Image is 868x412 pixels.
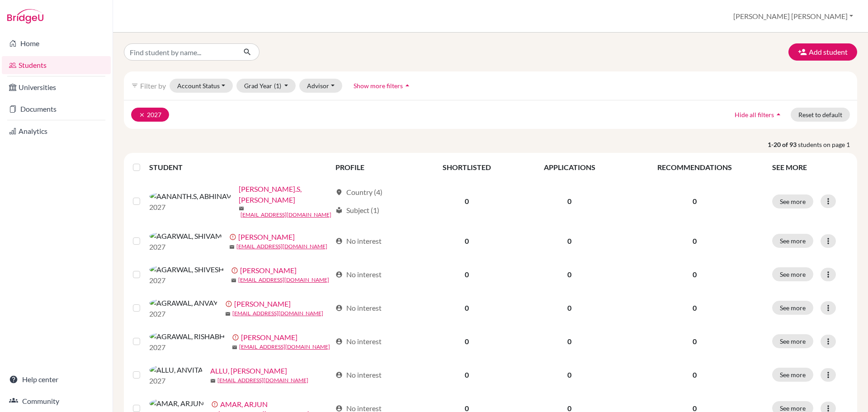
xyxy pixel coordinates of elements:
[149,191,231,202] img: AANANTH.S, ABHINAV
[335,304,343,312] span: account_circle
[149,308,218,319] p: 2027
[225,300,234,308] span: error_outline
[517,224,622,258] td: 0
[131,82,138,89] i: filter_list
[772,301,813,315] button: See more
[299,79,342,93] button: Advisor
[335,269,382,280] div: No interest
[335,236,382,246] div: No interest
[335,369,382,380] div: No interest
[517,291,622,325] td: 0
[335,405,343,412] span: account_circle
[149,242,222,252] p: 2027
[772,234,813,248] button: See more
[234,298,291,309] a: [PERSON_NAME]
[149,375,203,386] p: 2027
[417,258,517,291] td: 0
[346,79,420,93] button: Show more filtersarrow_drop_up
[628,236,761,246] p: 0
[236,79,296,93] button: Grad Year(1)
[517,258,622,291] td: 0
[788,43,857,61] button: Add student
[2,78,111,96] a: Universities
[149,264,224,275] img: AGARWAL, SHIVESH
[274,82,281,90] span: (1)
[767,156,854,178] th: SEE MORE
[335,371,343,379] span: account_circle
[623,156,767,178] th: RECOMMENDATIONS
[7,9,43,24] img: Bridge-U
[628,303,761,313] p: 0
[628,269,761,280] p: 0
[735,111,774,118] span: Hide all filters
[517,358,622,392] td: 0
[239,343,330,351] a: [EMAIL_ADDRESS][DOMAIN_NAME]
[238,232,295,242] a: [PERSON_NAME]
[417,156,517,178] th: SHORTLISTED
[628,336,761,347] p: 0
[239,206,244,211] span: mail
[2,100,111,118] a: Documents
[403,81,412,90] i: arrow_drop_up
[232,345,237,350] span: mail
[2,34,111,52] a: Home
[217,376,308,384] a: [EMAIL_ADDRESS][DOMAIN_NAME]
[335,205,379,216] div: Subject (1)
[149,398,204,409] img: AMAR, ARJUN
[335,237,343,245] span: account_circle
[2,122,111,140] a: Analytics
[225,311,231,317] span: mail
[210,365,287,376] a: ALLU, [PERSON_NAME]
[170,79,233,93] button: Account Status
[335,207,343,214] span: local_library
[210,378,216,384] span: mail
[140,81,166,90] span: Filter by
[231,278,236,283] span: mail
[417,325,517,358] td: 0
[2,370,111,388] a: Help center
[139,112,145,118] i: clear
[231,267,240,274] span: error_outline
[354,82,403,90] span: Show more filters
[220,399,268,410] a: AMAR, ARJUN
[149,156,330,178] th: STUDENT
[417,291,517,325] td: 0
[330,156,417,178] th: PROFILE
[727,108,791,122] button: Hide all filtersarrow_drop_up
[517,325,622,358] td: 0
[241,332,297,343] a: [PERSON_NAME]
[232,309,323,317] a: [EMAIL_ADDRESS][DOMAIN_NAME]
[149,298,218,308] img: AGRAWAL, ANVAY
[774,110,783,119] i: arrow_drop_up
[628,369,761,380] p: 0
[240,265,297,276] a: [PERSON_NAME]
[791,108,850,122] button: Reset to default
[2,392,111,410] a: Community
[211,401,220,408] span: error_outline
[417,358,517,392] td: 0
[149,331,225,342] img: AGRAWAL, RISHABH
[772,267,813,281] button: See more
[149,231,222,242] img: AGARWAL, SHIVAM
[131,108,169,122] button: clear2027
[335,336,382,347] div: No interest
[417,178,517,224] td: 0
[729,8,857,25] button: [PERSON_NAME] [PERSON_NAME]
[241,211,331,219] a: [EMAIL_ADDRESS][DOMAIN_NAME]
[517,178,622,224] td: 0
[149,365,203,375] img: ALLU, ANVITA
[335,303,382,313] div: No interest
[417,224,517,258] td: 0
[798,140,857,149] span: students on page 1
[335,271,343,278] span: account_circle
[772,194,813,208] button: See more
[628,196,761,207] p: 0
[232,334,241,341] span: error_outline
[517,156,622,178] th: APPLICATIONS
[238,276,329,284] a: [EMAIL_ADDRESS][DOMAIN_NAME]
[335,189,343,196] span: location_on
[772,334,813,348] button: See more
[229,244,235,250] span: mail
[239,184,331,205] a: [PERSON_NAME].S, [PERSON_NAME]
[236,242,327,251] a: [EMAIL_ADDRESS][DOMAIN_NAME]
